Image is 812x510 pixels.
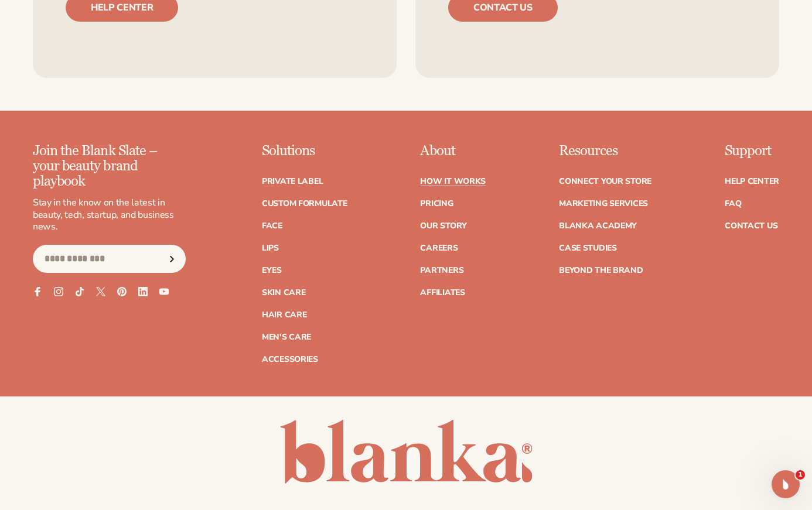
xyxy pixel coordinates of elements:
iframe: Intercom live chat [772,470,800,498]
a: Contact Us [725,222,777,230]
a: Careers [420,244,458,252]
a: Beyond the brand [559,266,643,275]
p: Resources [559,143,651,159]
a: Eyes [262,266,282,275]
a: Accessories [262,355,318,364]
a: Affiliates [420,289,465,297]
p: Solutions [262,143,347,159]
a: Pricing [420,200,453,208]
a: Blanka Academy [559,222,637,230]
a: Lips [262,244,279,252]
a: Private label [262,177,323,186]
a: Help Center [725,177,779,186]
a: Hair Care [262,311,306,319]
span: 1 [796,470,805,480]
a: Case Studies [559,244,617,252]
p: About [420,143,486,159]
a: Skin Care [262,289,305,297]
a: Our Story [420,222,466,230]
button: Subscribe [159,245,185,273]
a: FAQ [725,200,741,208]
p: Join the Blank Slate – your beauty brand playbook [33,143,186,190]
a: Men's Care [262,333,311,341]
a: Face [262,222,282,230]
p: Support [725,143,779,159]
a: Marketing services [559,200,648,208]
a: How It Works [420,177,486,186]
p: Stay in the know on the latest in beauty, tech, startup, and business news. [33,197,186,233]
a: Custom formulate [262,200,347,208]
a: Partners [420,266,463,275]
a: Connect your store [559,177,651,186]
